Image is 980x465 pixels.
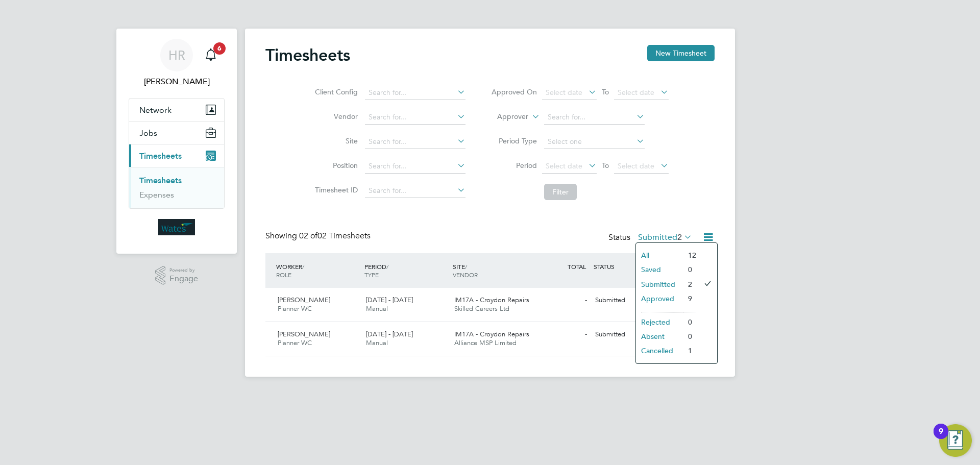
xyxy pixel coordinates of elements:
label: Client Config [312,87,358,96]
button: Jobs [129,121,224,144]
span: Select date [546,161,582,170]
label: Submitted [638,232,692,242]
input: Search for... [365,86,465,100]
span: Timesheets [139,151,182,161]
span: Manual [366,338,388,347]
div: WORKER [274,257,362,284]
span: / [386,262,388,271]
span: Powered by [169,266,198,275]
div: Showing [265,231,373,241]
div: PERIOD [362,257,450,284]
span: / [465,262,467,271]
span: TYPE [364,271,379,279]
div: - [538,326,591,343]
input: Search for... [544,110,645,125]
span: To [599,85,612,99]
button: Open Resource Center, 9 new notifications [939,424,972,457]
span: ROLE [276,271,291,279]
div: STATUS [591,257,644,276]
span: IM17A - Croydon Repairs [454,330,529,338]
li: Approved [636,291,683,306]
li: 0 [683,262,696,277]
span: Engage [169,275,198,283]
li: 9 [683,291,696,306]
button: Filter [544,184,577,200]
li: Absent [636,329,683,344]
button: Timesheets [129,144,224,167]
input: Select one [544,135,645,149]
li: Rejected [636,315,683,329]
label: Timesheet ID [312,185,358,194]
img: wates-logo-retina.png [158,219,195,235]
h2: Timesheets [265,45,350,65]
div: Status [608,231,694,245]
label: Site [312,136,358,145]
label: Period [491,161,537,170]
input: Search for... [365,159,465,174]
li: Submitted [636,277,683,291]
li: 0 [683,329,696,344]
div: 9 [939,431,943,445]
li: Saved [636,262,683,277]
span: Manual [366,304,388,313]
li: 0 [683,315,696,329]
label: Period Type [491,136,537,145]
input: Search for... [365,135,465,149]
a: Expenses [139,190,174,200]
li: Cancelled [636,344,683,358]
div: Timesheets [129,167,224,208]
span: To [599,159,612,172]
li: All [636,248,683,262]
label: Approver [482,112,528,122]
button: New Timesheet [647,45,715,61]
label: Approved On [491,87,537,96]
input: Search for... [365,184,465,198]
span: Select date [618,161,654,170]
li: 1 [683,344,696,358]
input: Search for... [365,110,465,125]
div: SITE [450,257,538,284]
span: [DATE] - [DATE] [366,330,413,338]
span: TOTAL [568,262,586,271]
span: Planner WC [278,338,312,347]
span: Heather Rattenbury [129,76,225,88]
span: Network [139,105,171,115]
span: HR [168,48,185,62]
a: Powered byEngage [155,266,199,285]
li: 2 [683,277,696,291]
span: [PERSON_NAME] [278,296,330,304]
div: Submitted [591,326,644,343]
a: Timesheets [139,176,182,185]
li: 12 [683,248,696,262]
a: HR[PERSON_NAME] [129,39,225,88]
div: - [538,292,591,309]
span: / [302,262,304,271]
label: Position [312,161,358,170]
span: Select date [618,88,654,97]
a: Go to home page [129,219,225,235]
button: Network [129,99,224,121]
span: VENDOR [453,271,478,279]
span: Jobs [139,128,157,138]
span: Skilled Careers Ltd [454,304,509,313]
span: Planner WC [278,304,312,313]
span: Alliance MSP Limited [454,338,517,347]
label: Vendor [312,112,358,121]
span: 02 Timesheets [299,231,371,241]
div: Submitted [591,292,644,309]
span: 02 of [299,231,317,241]
span: 6 [213,42,226,55]
span: [PERSON_NAME] [278,330,330,338]
span: IM17A - Croydon Repairs [454,296,529,304]
span: Select date [546,88,582,97]
span: [DATE] - [DATE] [366,296,413,304]
a: 6 [201,39,221,71]
nav: Main navigation [116,29,237,254]
span: 2 [677,232,682,242]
